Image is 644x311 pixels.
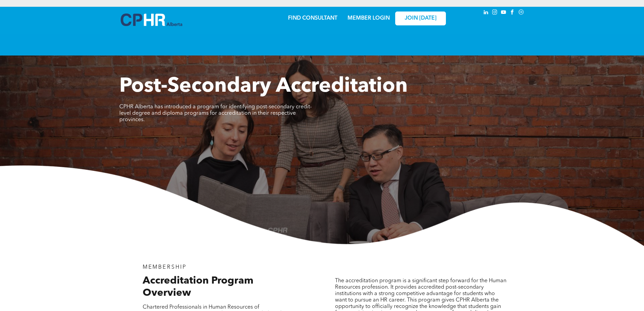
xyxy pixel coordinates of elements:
a: Social network [518,8,525,18]
img: A blue and white logo for cp alberta [121,14,182,26]
a: youtube [500,8,507,18]
span: Post-Secondary Accreditation [119,76,408,97]
a: instagram [491,8,499,18]
a: JOIN [DATE] [395,12,446,25]
a: linkedin [482,8,490,18]
a: FIND CONSULTANT [288,16,337,21]
a: MEMBER LOGIN [348,16,390,21]
span: MEMBERSHIP [143,265,187,270]
a: facebook [509,8,516,18]
span: Accreditation Program Overview [143,276,254,298]
span: CPHR Alberta has introduced a program for identifying post-secondary credit-level degree and dipl... [119,104,312,123]
span: JOIN [DATE] [405,15,436,22]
